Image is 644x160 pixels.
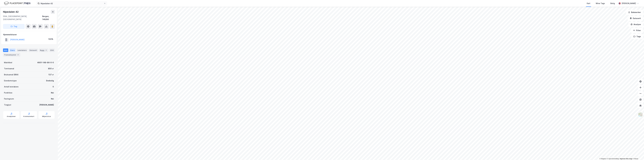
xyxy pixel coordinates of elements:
div: Enebolig [46,79,54,82]
button: Tag [3,24,25,29]
div: Datasett [29,48,38,52]
div: Matrikkel [4,61,12,64]
div: Antall leietakere [4,85,18,88]
div: Nipedalen 42 [3,10,19,14]
div: Kart [587,2,590,5]
button: Analyse [628,22,643,27]
div: Bergen, 148/86 [42,15,55,21]
div: Nei [51,97,54,100]
div: Arealplaner [7,115,16,117]
div: Punktleie [4,91,12,94]
div: Transaksjoner [3,53,20,57]
div: Miljøstatus [42,115,51,117]
button: Bokmerker [626,10,643,15]
div: Info [3,48,8,52]
div: Leietakere [17,48,28,52]
img: Z [638,112,643,117]
div: Kommunekart [23,115,34,117]
div: Hjemmelshaver [3,33,55,36]
div: Eiere [9,48,16,52]
div: 100% [48,38,53,41]
div: 5164, [GEOGRAPHIC_DATA], [GEOGRAPHIC_DATA] [3,15,42,21]
input: Søk på adresse, matrikkel, gårdeiere, leietakere eller personer [40,2,104,5]
div: Bygg [39,48,48,52]
button: Filter [631,28,643,33]
div: Bruksareal (BRA) [4,73,18,76]
div: Nei [51,91,54,94]
button: Datasett [628,16,643,21]
div: Tomteareal [4,67,14,70]
div: 3 [17,54,19,56]
div: 0 [53,85,54,88]
div: ESG [49,48,55,52]
a: Mapbox [599,158,606,160]
button: Tags [631,34,643,39]
iframe: Chat Widget [631,148,644,160]
a: OpenStreetMap [607,158,619,160]
div: 850 ㎡ [48,67,54,70]
img: logo.f888ab2527a4732fd821a326f86c7f29.svg [4,1,30,6]
div: Festegrunn [4,97,14,100]
div: 2 [45,49,47,51]
div: 4601-148-86-0-0 [37,61,54,64]
div: Kontrollprogram for chat [631,148,644,160]
div: [PERSON_NAME] [622,2,636,5]
div: Mine Tags [596,2,605,5]
div: 137 ㎡ [48,73,54,76]
div: Tinglyst [4,103,11,106]
div: Eiendomstype [4,79,17,82]
a: Improve this map [620,158,632,160]
div: [PERSON_NAME] [39,103,54,106]
div: Bolig [610,2,615,5]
